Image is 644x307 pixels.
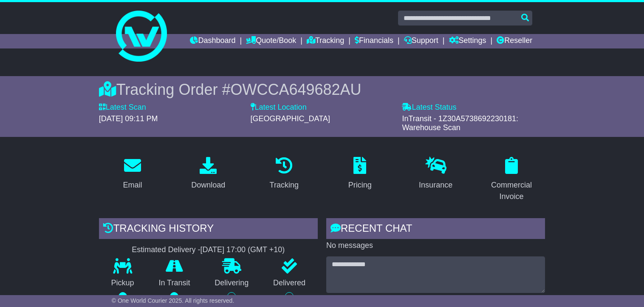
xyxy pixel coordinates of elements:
[99,279,147,288] p: Pickup
[246,34,296,48] a: Quote/Book
[230,81,361,98] span: OWCCA649682AU
[99,245,318,255] div: Estimated Delivery -
[483,179,539,202] div: Commercial Invoice
[343,154,377,194] a: Pricing
[147,279,203,288] p: In Transit
[404,34,438,48] a: Support
[497,34,532,48] a: Reseller
[413,154,458,194] a: Insurance
[251,103,307,112] label: Latest Location
[261,279,318,288] p: Delivered
[202,279,261,288] p: Delivering
[99,103,146,112] label: Latest Scan
[419,179,452,191] div: Insurance
[326,241,545,250] p: No messages
[402,103,456,112] label: Latest Status
[112,297,234,304] span: © One World Courier 2025. All rights reserved.
[99,80,545,99] div: Tracking Order #
[117,154,147,194] a: Email
[190,34,235,48] a: Dashboard
[186,154,231,194] a: Download
[355,34,393,48] a: Financials
[99,114,158,123] span: [DATE] 09:11 PM
[449,34,486,48] a: Settings
[251,114,330,123] span: [GEOGRAPHIC_DATA]
[402,114,518,132] span: InTransit - 1Z30A5738692230181: Warehouse Scan
[200,245,285,255] div: [DATE] 17:00 (GMT +10)
[270,179,299,191] div: Tracking
[307,34,344,48] a: Tracking
[326,218,545,241] div: RECENT CHAT
[123,179,142,191] div: Email
[99,218,318,241] div: Tracking history
[478,154,545,205] a: Commercial Invoice
[348,179,372,191] div: Pricing
[264,154,304,194] a: Tracking
[191,179,225,191] div: Download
